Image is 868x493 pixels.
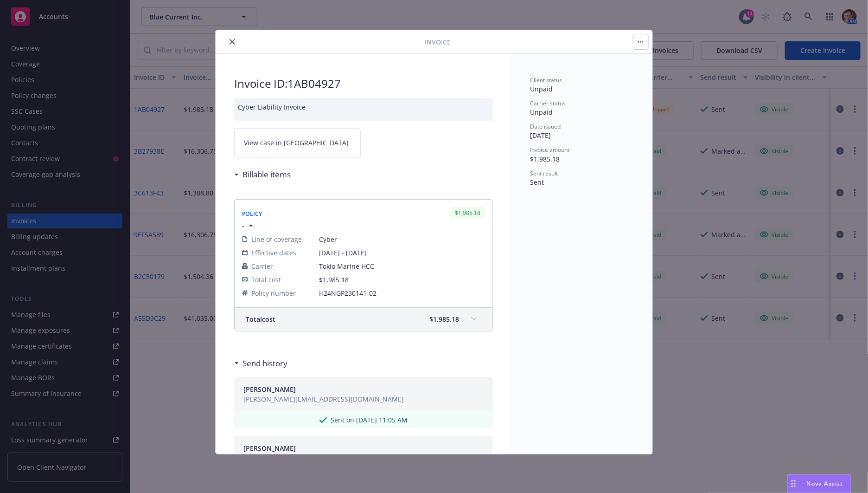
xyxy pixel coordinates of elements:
[234,76,493,91] h2: Invoice ID: 1AB04927
[530,108,553,117] span: Unpaid
[243,169,291,181] h3: Billable items
[319,261,485,271] span: Tokio Marine HCC
[227,36,238,47] button: close
[251,275,281,285] span: Total cost
[530,99,566,107] span: Carrier status
[251,261,273,271] span: Carrier
[243,384,296,394] span: [PERSON_NAME]
[234,128,361,157] a: View case in [GEOGRAPHIC_DATA]
[234,98,493,121] div: Cyber Liability Invoice
[530,84,553,93] span: Unpaid
[530,146,569,154] span: Invoice amount
[530,123,561,130] span: Date issued
[251,248,296,258] span: Effective dates
[530,155,560,163] span: $1,985.18
[530,178,544,187] span: Sent
[319,288,485,298] span: H24NGP230141-02
[234,169,291,181] div: Billable items
[530,76,562,84] span: Client status
[244,138,349,148] span: View case in [GEOGRAPHIC_DATA]
[243,443,296,453] span: [PERSON_NAME]
[788,475,799,493] div: Drag to move
[243,384,404,394] button: [PERSON_NAME]
[251,234,302,244] span: Line of coverage
[530,169,558,177] span: Sent result
[243,357,287,370] h3: Send history
[429,314,459,324] span: $1,985.18
[319,275,349,284] span: $1,985.18
[807,480,843,487] span: Nova Assist
[242,221,255,231] button: -
[319,248,485,258] span: [DATE] - [DATE]
[251,288,296,298] span: Policy number
[243,394,404,404] span: [PERSON_NAME][EMAIL_ADDRESS][DOMAIN_NAME]
[246,314,275,324] span: Total cost
[243,453,352,463] span: [EMAIL_ADDRESS][DOMAIN_NAME]
[450,207,485,219] div: $1,985.18
[243,443,352,453] button: [PERSON_NAME]
[234,357,287,370] div: Send history
[319,234,485,244] span: Cyber
[235,308,492,331] div: Totalcost$1,985.18
[787,474,851,493] button: Nova Assist
[530,131,551,140] span: [DATE]
[242,221,244,231] span: -
[425,37,451,47] span: Invoice
[331,415,408,425] span: Sent on [DATE] 11:05 AM
[242,210,262,218] span: Policy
